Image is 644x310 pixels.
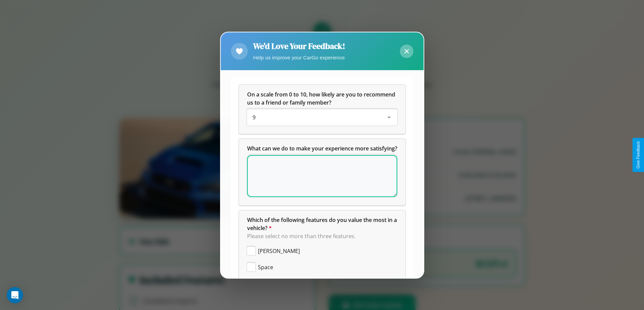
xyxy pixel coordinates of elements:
h2: We'd Love Your Feedback! [253,40,345,52]
span: What can we do to make your experience more satisfying? [247,145,397,152]
span: [PERSON_NAME] [258,247,300,255]
span: 9 [253,114,256,121]
p: Help us improve your CarGo experience [253,53,345,62]
div: On a scale from 0 to 10, how likely are you to recommend us to a friend or family member? [247,109,397,125]
div: Give Feedback [636,141,641,169]
div: Open Intercom Messenger [7,287,23,303]
span: On a scale from 0 to 10, how likely are you to recommend us to a friend or family member? [247,91,397,106]
span: Which of the following features do you value the most in a vehicle? [247,216,398,232]
span: Please select no more than three features. [247,232,356,240]
div: On a scale from 0 to 10, how likely are you to recommend us to a friend or family member? [239,85,405,134]
span: Space [258,263,273,271]
h5: On a scale from 0 to 10, how likely are you to recommend us to a friend or family member? [247,90,397,107]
